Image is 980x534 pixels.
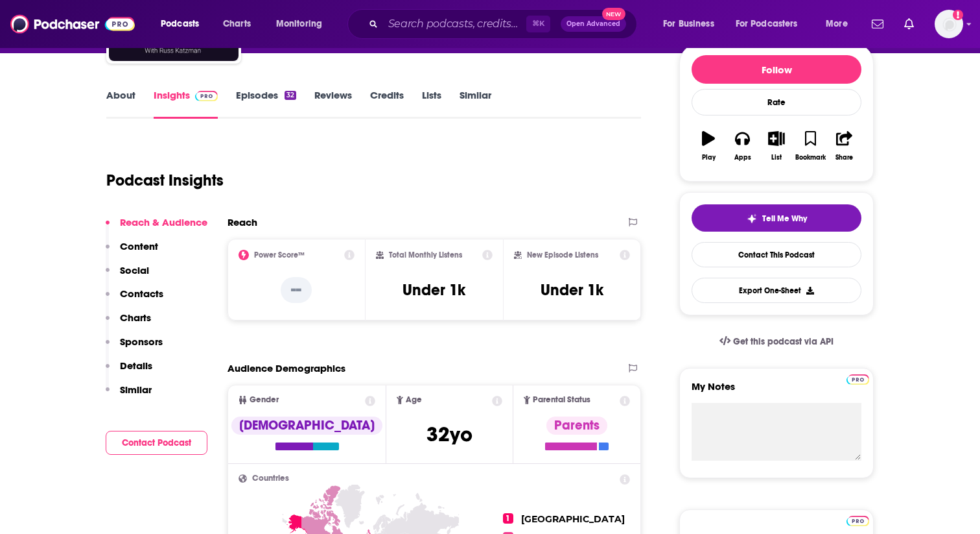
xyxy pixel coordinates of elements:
span: Gender [250,396,279,404]
p: Similar [120,383,152,396]
span: Tell Me Why [762,213,807,224]
button: open menu [267,14,339,34]
span: Age [406,396,422,404]
a: About [106,89,135,119]
div: 32 [285,91,296,100]
button: open menu [727,14,817,34]
p: Reach & Audience [120,216,207,228]
button: Reach & Audience [106,216,207,240]
button: Content [106,240,158,264]
p: Details [120,359,152,372]
h2: New Episode Listens [527,250,598,260]
button: open menu [152,14,216,34]
span: Parental Status [533,396,590,404]
div: Apps [734,154,751,162]
button: Charts [106,311,151,335]
span: 1 [503,513,513,524]
button: tell me why sparkleTell Me Why [692,204,861,232]
button: Contact Podcast [106,431,207,455]
button: Share [828,123,861,169]
button: Contacts [106,287,163,311]
img: User Profile [935,10,963,38]
a: Credits [370,89,404,119]
span: For Podcasters [736,15,798,33]
span: Monitoring [276,15,322,33]
a: Pro website [846,372,869,385]
button: Details [106,359,152,383]
a: Reviews [314,89,352,119]
button: Social [106,264,149,288]
span: Countries [252,474,289,483]
p: -- [281,277,312,303]
span: Podcasts [161,15,199,33]
button: List [760,123,793,169]
button: Apps [725,123,759,169]
button: Play [692,123,725,169]
div: Parents [546,417,607,435]
span: Open Advanced [566,21,620,27]
p: Sponsors [120,335,163,348]
div: List [771,154,782,162]
span: New [602,8,625,20]
span: More [826,15,848,33]
span: For Business [663,15,714,33]
div: Rate [692,89,861,115]
span: [GEOGRAPHIC_DATA] [521,513,625,525]
div: Share [835,154,853,162]
span: Get this podcast via API [733,336,834,347]
a: Show notifications dropdown [899,13,919,35]
button: Sponsors [106,335,163,359]
button: open menu [654,14,730,34]
span: ⌘ K [526,16,550,32]
a: Similar [460,89,491,119]
h2: Total Monthly Listens [389,250,462,260]
p: Charts [120,311,151,324]
button: open menu [817,14,864,34]
p: Contacts [120,287,163,300]
img: Podchaser - Follow, Share and Rate Podcasts [10,12,135,36]
a: Contact This Podcast [692,242,861,267]
div: [DEMOGRAPHIC_DATA] [231,417,382,435]
a: Episodes32 [236,89,296,119]
h2: Power Score™ [254,250,305,260]
div: Play [702,154,716,162]
button: Export One-Sheet [692,278,861,303]
h1: Podcast Insights [106,171,224,190]
div: Search podcasts, credits, & more... [360,9,649,39]
h2: Audience Demographics [227,362,345,374]
img: tell me why sparkle [747,213,757,224]
a: Pro website [846,514,869,526]
img: Podchaser Pro [846,516,869,526]
input: Search podcasts, credits, & more... [383,14,526,34]
button: Bookmark [793,123,827,169]
img: Podchaser Pro [846,374,869,385]
a: Lists [422,89,441,119]
a: Show notifications dropdown [867,13,889,35]
span: Logged in as mgalandak [935,10,963,38]
p: Content [120,240,158,252]
h3: Under 1k [402,280,465,300]
h3: Under 1k [541,280,603,300]
img: Podchaser Pro [195,91,218,101]
label: My Notes [692,380,861,403]
div: Bookmark [795,154,826,162]
span: Charts [223,15,251,33]
button: Open AdvancedNew [561,16,626,32]
a: Get this podcast via API [709,326,844,358]
a: Charts [215,14,259,34]
a: InsightsPodchaser Pro [154,89,218,119]
button: Follow [692,55,861,84]
button: Show profile menu [935,10,963,38]
span: 32 yo [426,422,472,447]
h2: Reach [227,216,257,228]
svg: Add a profile image [953,10,963,20]
p: Social [120,264,149,276]
button: Similar [106,383,152,407]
